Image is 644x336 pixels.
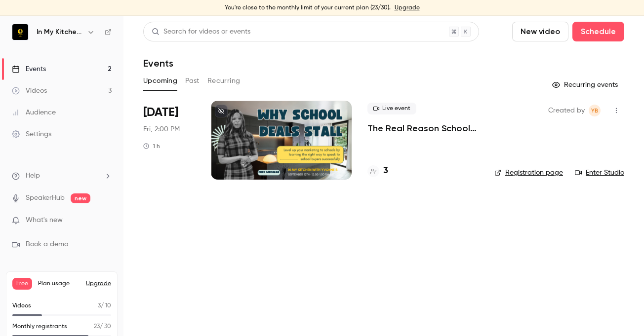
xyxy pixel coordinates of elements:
[143,73,177,89] button: Upcoming
[548,77,624,93] button: Recurring events
[143,124,180,134] span: Fri, 2:00 PM
[367,122,479,134] a: The Real Reason School Deals Stall (and How to Fix It)
[207,73,241,89] button: Recurring
[143,101,195,180] div: Sep 12 Fri, 12:00 PM (Europe/London)
[589,105,601,116] span: Yvonne Buluma-Samba
[367,164,388,178] a: 3
[152,27,250,37] div: Search for videos or events
[494,168,563,178] a: Registration page
[37,27,83,37] h6: In My Kitchen With [PERSON_NAME]
[548,105,585,116] span: Created by
[12,64,46,74] div: Events
[591,105,599,116] span: YB
[12,301,31,310] p: Videos
[94,322,111,331] p: / 30
[367,103,416,114] span: Live event
[185,73,200,89] button: Past
[575,168,624,178] a: Enter Studio
[26,215,63,225] span: What's new
[26,193,65,203] a: SpeakerHub
[12,129,51,139] div: Settings
[12,171,112,181] li: help-dropdown-opener
[38,280,80,288] span: Plan usage
[12,108,56,117] div: Audience
[26,239,68,250] span: Book a demo
[12,86,47,96] div: Videos
[512,22,568,41] button: New video
[395,4,420,12] a: Upgrade
[383,164,388,178] h4: 3
[98,301,111,310] p: / 10
[71,193,90,203] span: new
[94,324,100,330] span: 23
[98,303,101,309] span: 3
[143,142,160,150] div: 1 h
[12,278,32,290] span: Free
[12,322,67,331] p: Monthly registrants
[143,57,173,69] h1: Events
[143,105,178,120] span: [DATE]
[86,280,111,288] button: Upgrade
[572,22,624,41] button: Schedule
[26,171,40,181] span: Help
[100,216,112,225] iframe: Noticeable Trigger
[12,24,28,40] img: In My Kitchen With Yvonne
